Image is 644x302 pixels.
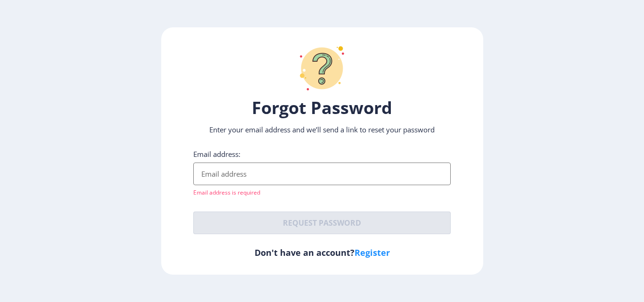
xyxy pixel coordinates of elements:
[294,40,350,97] img: question-mark
[193,125,451,134] p: Enter your email address and we’ll send a link to reset your password
[193,212,451,234] button: Request password
[193,97,451,119] h1: Forgot Password
[193,163,451,185] input: Email address
[355,247,390,258] a: Register
[193,247,451,258] h6: Don't have an account?
[193,188,260,196] span: Email address is required
[193,149,240,159] label: Email address:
